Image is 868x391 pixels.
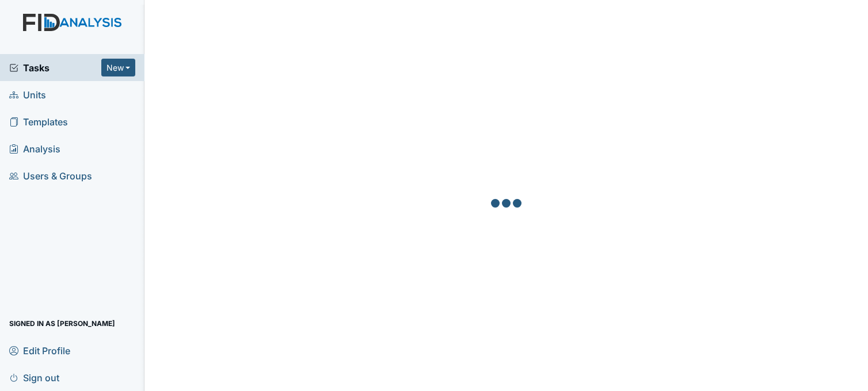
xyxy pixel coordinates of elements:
[9,342,70,359] span: Edit Profile
[9,61,101,75] a: Tasks
[9,167,92,185] span: Users & Groups
[9,86,46,103] span: Units
[9,315,115,332] span: Signed in as [PERSON_NAME]
[9,369,59,386] span: Sign out
[9,113,68,131] span: Templates
[9,140,60,158] span: Analysis
[101,59,136,76] button: New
